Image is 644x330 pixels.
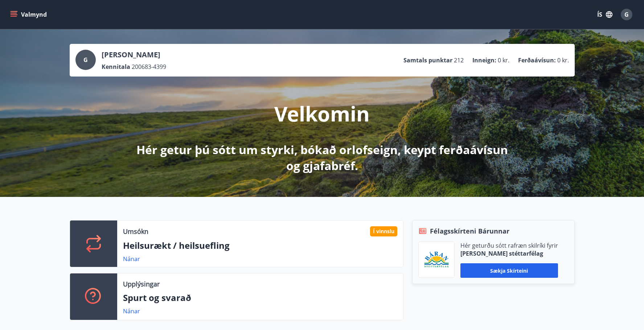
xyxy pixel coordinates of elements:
[102,63,130,71] p: Kennitala
[123,279,160,289] p: Upplýsingar
[424,251,449,268] img: Bz2lGXKH3FXEIQKvoQ8VL0Fr0uCiWgfgA3I6fSs8.png
[460,263,558,278] button: Sækja skírteini
[498,56,509,64] span: 0 kr.
[430,226,509,236] span: Félagsskírteni Bárunnar
[593,8,616,21] button: ÍS
[403,56,452,64] p: Samtals punktar
[123,307,140,315] a: Nánar
[454,56,464,64] span: 212
[83,56,88,64] span: G
[9,8,50,21] button: menu
[102,50,166,60] p: [PERSON_NAME]
[132,63,166,71] span: 200683-4399
[123,255,140,263] a: Nánar
[131,142,514,174] p: Hér getur þú sótt um styrki, bókað orlofseign, keypt ferðaávísun og gjafabréf.
[460,242,558,249] p: Hér geturðu sótt rafræn skilríki fyrir
[472,56,496,64] p: Inneign :
[274,100,370,127] p: Velkomin
[370,226,397,236] div: Í vinnslu
[557,56,569,64] span: 0 kr.
[618,6,635,23] button: G
[123,227,148,236] p: Umsókn
[123,239,397,252] p: Heilsurækt / heilsuefling
[123,292,397,304] p: Spurt og svarað
[460,249,558,257] p: [PERSON_NAME] stéttarfélag
[624,11,629,18] span: G
[518,56,556,64] p: Ferðaávísun :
